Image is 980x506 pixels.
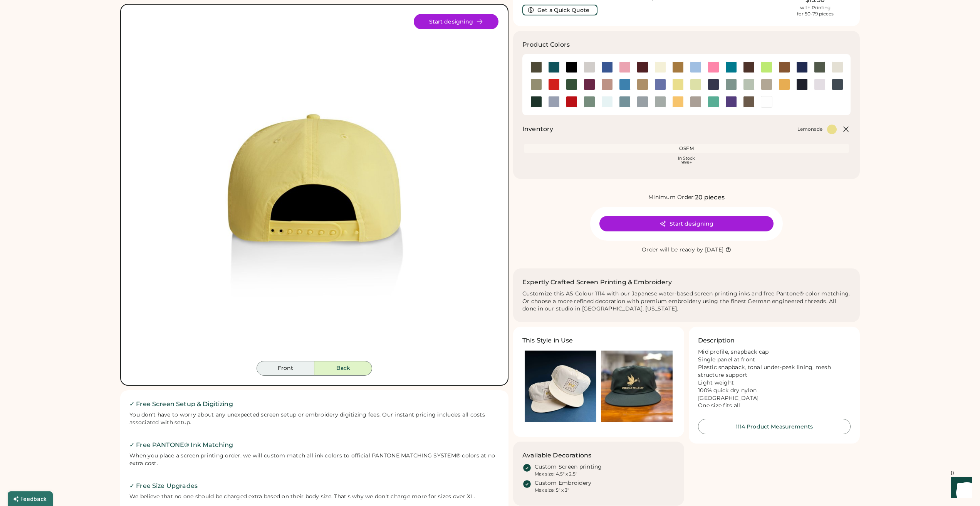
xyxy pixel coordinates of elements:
[522,40,570,49] h3: Product Colors
[522,278,672,287] h2: Expertly Crafted Screen Printing & Embroidery
[535,487,569,493] div: Max size: 5" x 3"
[648,194,695,201] div: Minimum Order:
[535,479,591,487] div: Custom Embroidery
[129,452,499,467] div: When you place a screen printing order, we will custom match all ink colors to official PANTONE M...
[129,493,499,501] div: We believe that no one should be charged extra based on their body size. That's why we don't char...
[601,351,673,422] img: Olive Green AS Colour 1114 Surf Hat printed with an image of a mallard holding a baguette in its ...
[129,440,499,450] h2: ✓ Free PANTONE® Ink Matching
[698,348,851,410] div: Mid profile, snapback cap Single panel at front Plastic snapback, tonal under-peak lining, mesh s...
[141,14,488,361] img: 1114 - Lemonade Back Image
[141,14,488,361] div: 1114 Style Image
[698,419,851,434] button: 1114 Product Measurements
[698,336,735,345] h3: Description
[522,336,573,345] h3: This Style in Use
[129,400,499,409] h2: ✓ Free Screen Setup & Digitizing
[522,451,591,460] h3: Available Decorations
[525,145,847,152] div: OSFM
[535,471,577,477] div: Max size: 4.5" x 2.5"
[535,463,602,471] div: Custom Screen printing
[599,216,774,231] button: Start designing
[257,361,314,376] button: Front
[522,125,553,134] h2: Inventory
[525,156,847,165] div: In Stock 999+
[705,246,724,254] div: [DATE]
[129,481,499,491] h2: ✓ Free Size Upgrades
[642,246,703,254] div: Order will be ready by
[797,5,834,17] div: with Printing for 50-79 pieces
[522,5,597,15] button: Get a Quick Quote
[695,193,725,202] div: 20 pieces
[943,471,977,504] iframe: Front Chat
[797,126,822,132] div: Lemonade
[414,14,498,29] button: Start designing
[129,411,499,427] div: You don't have to worry about any unexpected screen setup or embroidery digitizing fees. Our inst...
[522,290,851,313] div: Customize this AS Colour 1114 with our Japanese water-based screen printing inks and free Pantone...
[314,361,372,376] button: Back
[525,351,596,422] img: Ecru color hat with logo printed on a blue background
